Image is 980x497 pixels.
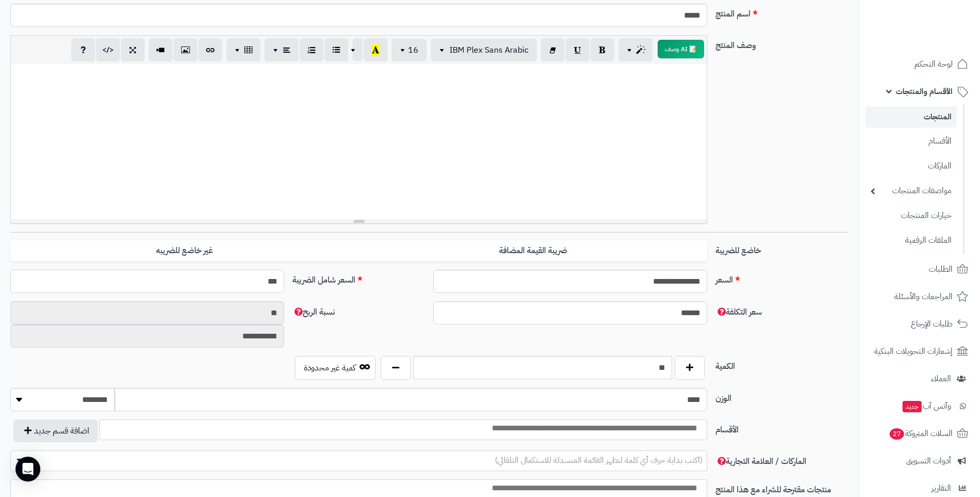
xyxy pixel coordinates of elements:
[715,306,762,318] span: سعر التكلفة
[865,394,974,418] a: وآتس آبجديد
[914,57,953,71] span: لوحة التحكم
[865,312,974,336] a: طلبات الإرجاع
[711,35,852,52] label: وصف المنتج
[896,84,953,99] span: الأقسام والمنتجات
[906,454,951,468] span: أدوات التسويق
[711,270,852,286] label: السعر
[865,205,957,227] a: خيارات المنتجات
[495,454,703,467] span: (اكتب بداية حرف أي كلمة لتظهر القائمة المنسدلة للاستكمال التلقائي)
[658,40,704,58] button: 📝 AI وصف
[910,19,970,40] img: logo-2.png
[392,39,427,61] button: 16
[894,289,953,304] span: المراجعات والأسئلة
[431,39,537,61] button: IBM Plex Sans Arabic
[865,421,974,446] a: السلات المتروكة27
[865,130,957,152] a: الأقسام
[10,240,359,261] label: غير خاضع للضريبه
[711,4,852,20] label: اسم المنتج
[13,420,98,442] button: اضافة قسم جديد
[449,44,528,56] span: IBM Plex Sans Arabic
[408,44,418,56] span: 16
[931,481,951,495] span: التقارير
[711,356,852,372] label: الكمية
[15,457,40,482] div: Open Intercom Messenger
[865,106,957,128] a: المنتجات
[865,448,974,473] a: أدوات التسويق
[889,426,953,441] span: السلات المتروكة
[711,240,852,257] label: خاضع للضريبة
[711,388,852,405] label: الوزن
[359,240,707,261] label: ضريبة القيمة المضافة
[865,366,974,391] a: العملاء
[911,317,953,331] span: طلبات الإرجاع
[865,155,957,177] a: الماركات
[865,52,974,76] a: لوحة التحكم
[865,339,974,364] a: إشعارات التحويلات البنكية
[711,420,852,436] label: الأقسام
[865,257,974,282] a: الطلبات
[865,284,974,309] a: المراجعات والأسئلة
[901,399,951,413] span: وآتس آب
[715,455,806,468] span: الماركات / العلامة التجارية
[288,270,429,286] label: السعر شامل الضريبة
[889,428,905,440] span: 27
[931,371,951,386] span: العملاء
[292,306,335,318] span: نسبة الربح
[929,262,953,276] span: الطلبات
[903,401,922,412] span: جديد
[865,229,957,252] a: الملفات الرقمية
[865,180,957,202] a: مواصفات المنتجات
[874,344,953,359] span: إشعارات التحويلات البنكية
